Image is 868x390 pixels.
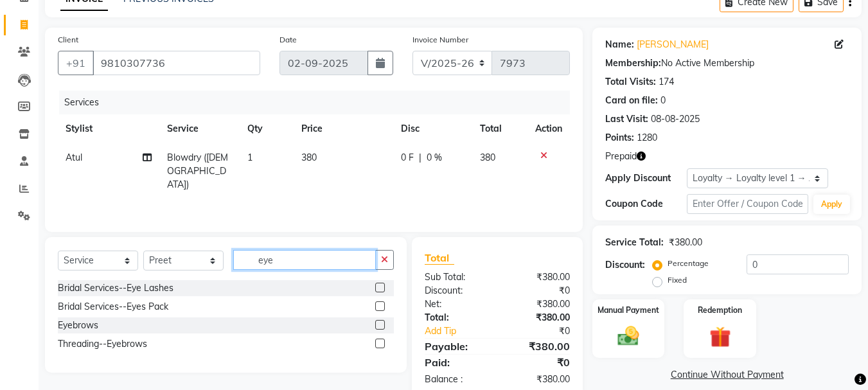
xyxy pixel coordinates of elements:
label: Manual Payment [598,305,659,316]
a: [PERSON_NAME] [637,38,709,51]
div: ₹0 [497,284,580,297]
div: 1280 [637,131,657,145]
div: 174 [659,75,674,89]
th: Qty [240,114,294,143]
span: 1 [247,152,252,163]
div: Balance : [415,373,497,386]
span: Blowdry ([DEMOGRAPHIC_DATA]) [167,152,228,190]
div: ₹380.00 [669,236,702,249]
span: 0 F [401,151,414,164]
span: Total [425,251,454,265]
div: Paid: [415,355,497,370]
div: Discount: [415,284,497,297]
span: 380 [480,152,495,163]
div: Bridal Services--Eye Lashes [58,281,173,295]
div: Bridal Services--Eyes Pack [58,300,168,314]
div: 0 [660,94,666,107]
div: Total Visits: [605,75,656,89]
span: 0 % [427,151,442,164]
label: Client [58,34,78,46]
a: Add Tip [415,324,511,338]
label: Date [279,34,297,46]
label: Invoice Number [412,34,468,46]
div: ₹380.00 [497,311,580,324]
div: Last Visit: [605,112,648,126]
div: Name: [605,38,634,51]
span: Atul [66,152,82,163]
label: Fixed [668,274,687,286]
label: Percentage [668,258,709,269]
button: Apply [813,195,850,214]
div: Membership: [605,57,661,70]
div: ₹0 [497,355,580,370]
div: Services [59,91,580,114]
button: +91 [58,51,94,75]
div: Sub Total: [415,270,497,284]
div: ₹380.00 [497,297,580,311]
div: Discount: [605,258,645,272]
div: Eyebrows [58,319,98,332]
input: Enter Offer / Coupon Code [687,194,808,214]
div: ₹380.00 [497,373,580,386]
img: _cash.svg [611,324,646,348]
input: Search or Scan [233,250,376,270]
th: Total [472,114,528,143]
div: Apply Discount [605,172,686,185]
th: Action [527,114,570,143]
a: Continue Without Payment [595,368,859,382]
span: | [419,151,421,164]
div: Net: [415,297,497,311]
th: Disc [393,114,472,143]
th: Stylist [58,114,159,143]
div: Card on file: [605,94,658,107]
div: No Active Membership [605,57,849,70]
div: Service Total: [605,236,664,249]
div: Coupon Code [605,197,686,211]
div: ₹0 [511,324,580,338]
label: Redemption [698,305,742,316]
div: Threading--Eyebrows [58,337,147,351]
span: Prepaid [605,150,637,163]
div: Payable: [415,339,497,354]
div: Total: [415,311,497,324]
div: Points: [605,131,634,145]
img: _gift.svg [703,324,738,350]
th: Price [294,114,393,143]
input: Search by Name/Mobile/Email/Code [93,51,260,75]
div: ₹380.00 [497,339,580,354]
div: ₹380.00 [497,270,580,284]
span: 380 [301,152,317,163]
div: 08-08-2025 [651,112,700,126]
th: Service [159,114,240,143]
